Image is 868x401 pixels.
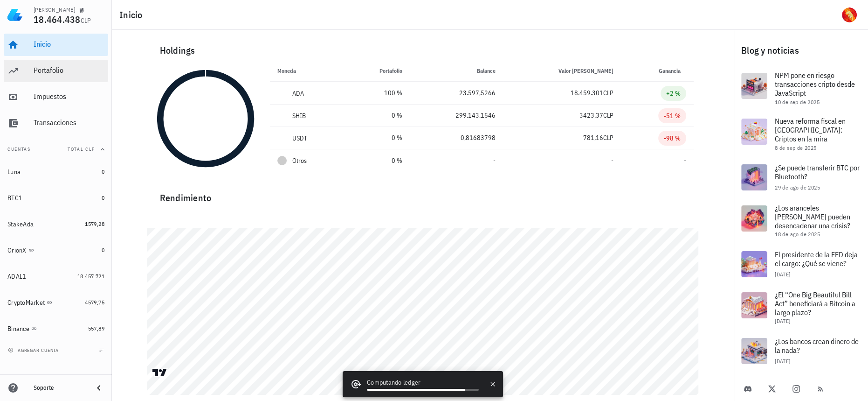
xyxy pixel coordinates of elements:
[4,291,108,314] a: CryptoMarket 4579,75
[775,231,820,238] span: 18 de ago de 2025
[10,347,59,353] span: agregar cuenta
[353,156,402,166] div: 0 %
[102,194,104,201] span: 0
[7,246,27,254] div: OrionX
[6,345,63,355] button: agregar cuenta
[775,337,859,355] span: ¿Los bancos crean dinero de la nada?
[34,118,104,127] div: Transacciones
[775,271,790,278] span: [DATE]
[734,111,868,157] a: Nueva reforma fiscal en [GEOGRAPHIC_DATA]: Criptos en la mira 8 de sep de 2025
[367,378,479,389] div: Computando ledger
[277,89,287,98] div: ADA-icon
[277,111,287,120] div: SHIB-icon
[7,194,22,202] div: BTC1
[277,134,287,143] div: USDT-icon
[4,161,108,183] a: Luna 0
[603,134,613,142] span: CLP
[4,138,108,161] button: CuentasTotal CLP
[583,134,603,142] span: 781,16
[417,111,495,120] div: 299.143,1546
[7,220,34,228] div: StakeAda
[503,60,621,82] th: Valor [PERSON_NAME]
[102,246,104,253] span: 0
[684,156,686,165] span: -
[4,265,108,288] a: ADAL1 18.457.721
[734,244,868,285] a: El presidente de la FED deja el cargo: ¿Qué se viene? [DATE]
[152,183,694,205] div: Rendimiento
[775,116,846,143] span: Nueva reforma fiscal en [GEOGRAPHIC_DATA]: Criptos en la mira
[611,156,613,165] span: -
[353,88,402,98] div: 100 %
[85,220,104,227] span: 1579,28
[346,60,410,82] th: Portafolio
[292,111,306,120] div: SHIB
[4,112,108,134] a: Transacciones
[734,285,868,331] a: ¿El “One Big Beautiful Bill Act” beneficiará a Bitcoin a largo plazo? [DATE]
[493,156,496,165] span: -
[292,134,308,143] div: USDT
[85,299,104,306] span: 4579,75
[734,331,868,372] a: ¿Los bancos crean dinero de la nada? [DATE]
[353,133,402,143] div: 0 %
[775,163,860,181] span: ¿Se puede transferir BTC por Bluetooth?
[34,92,104,101] div: Impuestos
[734,198,868,244] a: ¿Los aranceles [PERSON_NAME] pueden desencadenar una crisis? 18 de ago de 2025
[34,6,75,14] div: [PERSON_NAME]
[292,89,304,98] div: ADA
[34,40,104,49] div: Inicio
[775,358,790,365] span: [DATE]
[734,65,868,111] a: NPM pone en riesgo transacciones cripto desde JavaScript 10 de sep de 2025
[659,67,686,74] span: Ganancia
[775,317,790,324] span: [DATE]
[664,111,681,120] div: -51 %
[4,213,108,235] a: StakeAda 1579,28
[4,317,108,340] a: Binance 557,89
[775,70,855,98] span: NPM pone en riesgo transacciones cripto desde JavaScript
[34,66,104,75] div: Portafolio
[775,144,816,151] span: 8 de sep de 2025
[666,89,681,98] div: +2 %
[7,7,22,22] img: LedgiFi
[417,133,495,143] div: 0,81683798
[34,13,81,26] span: 18.464.438
[34,384,86,392] div: Soporte
[4,86,108,108] a: Impuestos
[842,7,857,22] div: avatar
[603,111,613,120] span: CLP
[7,273,26,281] div: ADAL1
[292,156,307,166] span: Otros
[775,98,820,106] span: 10 de sep de 2025
[88,325,104,332] span: 557,89
[7,325,29,333] div: Binance
[664,134,681,143] div: -98 %
[417,88,495,98] div: 23.597,5266
[775,250,858,268] span: El presidente de la FED deja el cargo: ¿Qué se viene?
[571,89,603,97] span: 18.459.301
[734,157,868,198] a: ¿Se puede transferir BTC por Bluetooth? 29 de ago de 2025
[4,60,108,82] a: Portafolio
[4,239,108,261] a: OrionX 0
[119,7,146,22] h1: Inicio
[81,16,91,25] span: CLP
[152,35,694,65] div: Holdings
[603,89,613,97] span: CLP
[775,184,820,191] span: 29 de ago de 2025
[775,290,855,317] span: ¿El “One Big Beautiful Bill Act” beneficiará a Bitcoin a largo plazo?
[734,35,868,65] div: Blog y noticias
[152,368,168,377] a: Charting by TradingView
[775,203,850,230] span: ¿Los aranceles [PERSON_NAME] pueden desencadenar una crisis?
[410,60,503,82] th: Balance
[102,168,104,175] span: 0
[7,168,21,176] div: Luna
[7,299,45,307] div: CryptoMarket
[77,273,104,280] span: 18.457.721
[270,60,346,82] th: Moneda
[68,146,95,152] span: Total CLP
[579,111,603,120] span: 3423,37
[4,187,108,209] a: BTC1 0
[4,34,108,56] a: Inicio
[353,111,402,120] div: 0 %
